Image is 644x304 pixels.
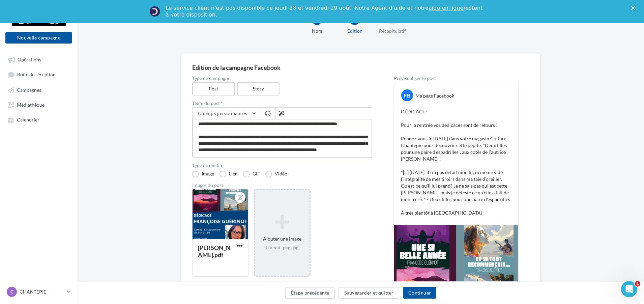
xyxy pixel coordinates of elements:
span: Campagnes [17,87,41,93]
label: Story [237,82,280,95]
span: Champs personnalisés [198,110,247,116]
span: Calendrier [17,117,39,123]
a: aide en ligne [429,5,463,11]
label: Texte du post * [192,101,372,106]
a: C CHANTEPIE [5,285,72,298]
label: Image [192,171,214,177]
a: Calendrier [4,113,74,126]
label: Type de média [192,163,372,168]
label: Post [192,82,235,95]
img: Profile image for Service-Client [149,6,160,17]
div: Le service client n'est pas disponible ce jeudi 28 et vendredi 29 août. Notre Agent d'aide et not... [166,5,484,18]
label: GIF [243,171,260,177]
button: Continuer [403,287,436,299]
p: CHANTEPIE [20,288,64,295]
label: Vidéo [265,171,287,177]
iframe: Intercom live chat [621,281,637,297]
div: Récapitulatif [371,28,414,34]
a: Campagnes [4,84,74,96]
div: Nom [295,28,339,34]
span: Boîte de réception [17,72,56,78]
p: DÉDICACE : Pour la rentrée vos dédicaces sont de retours ! Rendez-vous le [DATE] dans votre magas... [401,108,511,216]
div: [PERSON_NAME].pdf [198,244,231,258]
span: C [10,288,13,295]
div: Fermer [631,6,638,10]
button: Sauvegarder et quitter [339,287,399,299]
a: Boîte de réception [4,68,74,81]
span: Opérations [18,57,41,62]
div: Edition [333,28,376,34]
a: Médiathèque [4,99,74,111]
div: FB [401,89,413,101]
div: Édition de la campagne Facebook [192,64,529,71]
span: Médiathèque [17,102,45,108]
button: Nouvelle campagne [5,32,72,44]
label: Type de campagne [192,76,372,81]
div: Images du post [192,183,372,188]
button: Champs personnalisés [193,108,260,119]
label: Lien [219,171,238,177]
span: 1 [635,281,640,286]
button: Étape précédente [285,287,335,299]
a: Opérations [4,53,74,65]
div: Ma page Facebook [415,92,454,99]
div: Prévisualiser le post [394,76,519,81]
